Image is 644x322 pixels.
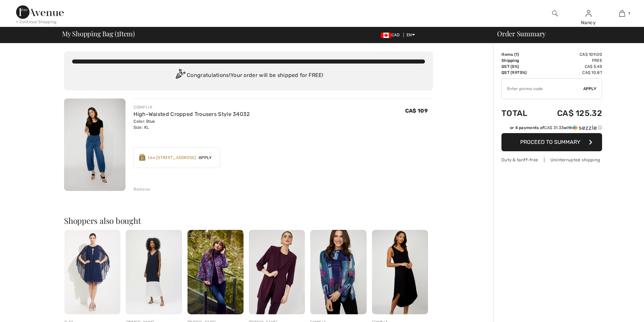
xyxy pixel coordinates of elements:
img: Floral Embroidered Blazer Style 253830 [187,230,244,314]
span: 1 [117,29,119,37]
img: Canadian Dollar [381,33,391,38]
span: CA$ 109 [405,108,428,114]
a: High-Waisted Cropped Trousers Style 34032 [133,111,250,117]
a: 1 [605,9,638,17]
img: search the website [552,9,558,17]
div: Duty & tariff-free | Uninterrupted shipping [501,157,602,163]
input: Promo code [502,79,583,99]
td: CA$ 109.00 [538,51,602,57]
img: High-Waisted Cropped Trousers Style 34032 [64,98,125,191]
div: Congratulations! Your order will be shipped for FREE! [72,69,425,82]
span: Apply [196,155,215,161]
img: 1ère Avenue [16,5,64,19]
div: Remove [133,186,150,192]
td: CA$ 10.87 [538,70,602,76]
span: 1 [628,10,630,16]
img: Knee-Length Shift Dress Style SL112806 [64,230,120,314]
td: Shipping [501,57,538,64]
button: Proceed to Summary [501,133,602,151]
span: Apply [583,86,597,92]
span: EN [407,33,415,37]
h2: Shoppers also bought [64,216,433,225]
img: My Info [586,9,591,17]
td: QST (9.975%) [501,70,538,76]
div: Nancy [572,19,605,26]
td: Free [538,57,602,64]
span: My Shopping Bag ( Item) [62,30,135,37]
img: Sezzle [573,125,597,131]
div: Color: Blue Size: XL [133,118,250,130]
td: CA$ 125.32 [538,102,602,125]
img: Congratulation2.svg [173,69,187,82]
div: COMPLI K [133,104,250,110]
div: Use [STREET_ADDRESS] [148,155,196,161]
a: Sign In [586,10,591,16]
span: CAD [381,33,402,37]
span: CA$ 31.33 [544,125,563,130]
td: GST (5%) [501,64,538,70]
td: Items ( ) [501,51,538,57]
img: My Bag [619,9,625,17]
img: Sleeveless V-Neck Midi Dress Style 252030 [126,230,182,314]
div: or 4 payments of with [510,125,602,131]
span: 1 [516,52,518,57]
td: CA$ 5.45 [538,64,602,70]
div: or 4 payments ofCA$ 31.33withSezzle Click to learn more about Sezzle [501,125,602,133]
img: Midi V-Neck Jumpsuit Style 33979 [372,230,428,314]
div: < Continue Shopping [16,19,57,25]
img: Color Block Cowl Neck Pullover Style 34000 [310,230,366,314]
span: Proceed to Summary [520,139,580,145]
img: Reward-Logo.svg [139,154,145,161]
div: Order Summary [489,30,640,37]
td: Total [501,102,538,125]
img: Open Front Relaxed Fit Style 236005 [249,230,305,314]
